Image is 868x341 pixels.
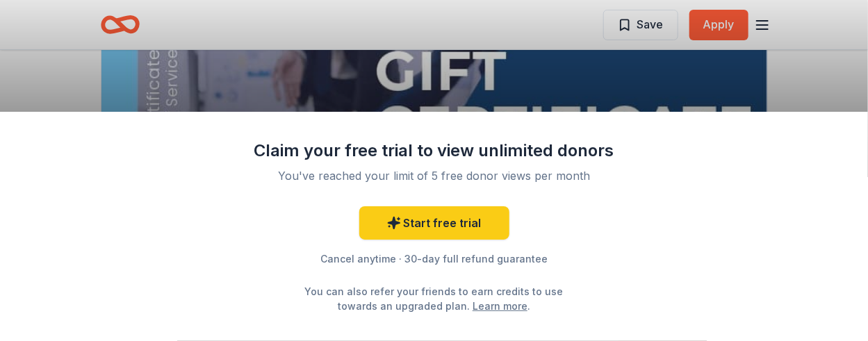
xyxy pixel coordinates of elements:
div: Cancel anytime · 30-day full refund guarantee [254,251,615,267]
a: Start free trial [359,206,509,240]
div: Claim your free trial to view unlimited donors [254,140,615,162]
a: Learn more [473,299,527,313]
div: You can also refer your friends to earn credits to use towards an upgraded plan. . [293,284,576,313]
div: You've reached your limit of 5 free donor views per month [270,167,598,184]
